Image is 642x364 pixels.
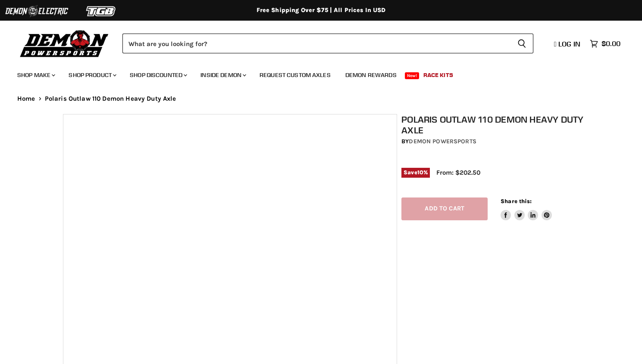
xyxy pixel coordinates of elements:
[409,138,476,145] a: Demon Powersports
[501,198,532,204] span: Share this:
[69,3,134,19] img: TGB Logo 2
[11,66,60,84] a: Shop Make
[401,137,584,146] div: by
[253,66,337,84] a: Request Custom Axles
[436,169,480,176] span: From: $202.50
[417,66,460,84] a: Race Kits
[401,114,584,136] h1: Polaris Outlaw 110 Demon Heavy Duty Axle
[586,37,625,50] a: $0.00
[62,66,122,84] a: Shop Product
[122,34,510,53] input: Search
[17,95,35,102] a: Home
[17,28,112,59] img: Demon Powersports
[11,63,618,84] ul: Main menu
[45,95,176,102] span: Polaris Outlaw 110 Demon Heavy Duty Axle
[550,40,586,48] a: Log in
[510,34,533,53] button: Search
[601,40,620,48] span: $0.00
[558,40,580,48] span: Log in
[417,169,423,176] span: 10
[123,66,192,84] a: Shop Discounted
[501,197,552,220] aside: Share this:
[122,34,533,53] form: Product
[401,168,430,177] span: Save %
[405,72,420,79] span: New!
[194,66,251,84] a: Inside Demon
[4,3,69,19] img: Demon Electric Logo 2
[339,66,403,84] a: Demon Rewards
